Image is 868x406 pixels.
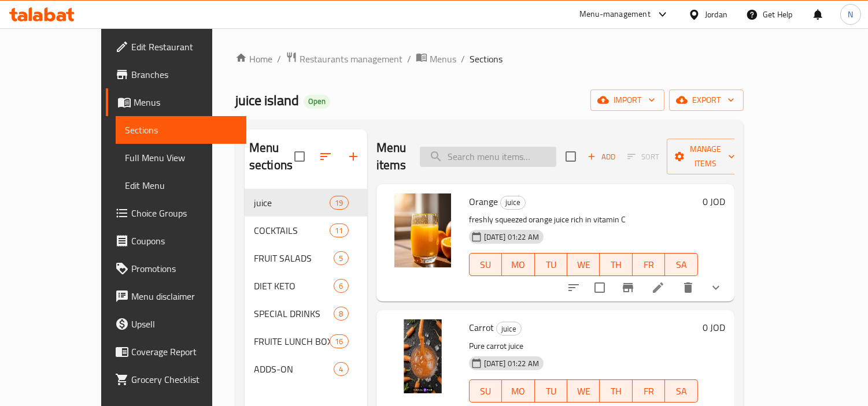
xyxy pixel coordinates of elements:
[670,383,693,400] span: SA
[235,51,744,66] nav: breadcrumb
[848,8,853,21] span: N
[245,189,367,217] div: juice19
[106,199,246,227] a: Choice Groups
[470,52,503,66] span: Sections
[540,383,563,400] span: TU
[474,256,497,273] span: SU
[420,147,556,167] input: search
[620,148,667,166] span: Select section first
[479,232,544,243] span: [DATE] 01:22 AM
[674,274,702,301] button: delete
[254,251,334,265] div: FRUIT SALADS
[665,253,697,276] button: SA
[469,213,698,227] p: freshly squeezed orange juice rich in vitamin C
[131,234,237,248] span: Coupons
[125,151,237,165] span: Full Menu View
[430,52,456,66] span: Menus
[604,383,627,400] span: TH
[106,33,246,61] a: Edit Restaurant
[116,172,246,199] a: Edit Menu
[633,253,665,276] button: FR
[131,345,237,359] span: Coverage Report
[567,379,600,403] button: WE
[245,327,367,355] div: FRUITE LUNCH BOX16
[469,253,502,276] button: SU
[496,322,522,336] div: juice
[131,206,237,220] span: Choice Groups
[300,52,402,66] span: Restaurants management
[705,8,727,21] div: Jordan
[474,383,497,400] span: SU
[330,336,348,347] span: 16
[469,379,502,403] button: SU
[703,319,725,336] h6: 0 JOD
[386,319,460,393] img: Carrot
[334,253,348,264] span: 5
[572,256,595,273] span: WE
[507,383,530,400] span: MO
[245,355,367,383] div: ADDS-ON4
[249,139,294,174] h2: Menu sections
[583,148,620,166] span: Add item
[131,262,237,275] span: Promotions
[116,144,246,172] a: Full Menu View
[407,52,411,66] li: /
[501,196,525,209] span: juice
[670,256,693,273] span: SA
[235,52,272,66] a: Home
[637,256,660,273] span: FR
[502,253,534,276] button: MO
[588,275,612,300] span: Select to update
[709,281,723,295] svg: Show Choices
[106,366,246,393] a: Grocery Checklist
[106,310,246,338] a: Upsell
[254,334,330,348] span: FRUITE LUNCH BOX
[651,281,665,295] a: Edit menu item
[502,379,534,403] button: MO
[106,61,246,88] a: Branches
[678,93,734,107] span: export
[416,51,456,66] a: Menus
[131,40,237,54] span: Edit Restaurant
[245,217,367,244] div: COCKTAILS11
[667,139,744,174] button: Manage items
[125,178,237,192] span: Edit Menu
[669,90,744,111] button: export
[245,244,367,272] div: FRUIT SALADS5
[469,339,698,353] p: Pure carrot juice
[535,379,567,403] button: TU
[106,255,246,282] a: Promotions
[287,144,312,169] span: Select all sections
[312,143,339,170] span: Sort sections
[334,307,348,321] div: items
[461,52,465,66] li: /
[254,362,334,376] div: ADDS-ON
[106,227,246,255] a: Coupons
[540,256,563,273] span: TU
[245,300,367,327] div: SPECIAL DRINKS8
[339,143,367,170] button: Add section
[535,253,567,276] button: TU
[497,322,521,336] span: juice
[134,95,237,109] span: Menus
[703,193,725,210] h6: 0 JOD
[334,362,348,376] div: items
[676,142,735,171] span: Manage items
[665,379,697,403] button: SA
[330,224,348,237] div: items
[254,196,330,210] span: juice
[633,379,665,403] button: FR
[500,196,526,210] div: juice
[106,282,246,310] a: Menu disclaimer
[604,256,627,273] span: TH
[254,224,330,237] span: COCKTAILS
[479,358,544,369] span: [DATE] 01:22 AM
[235,87,299,113] span: juice island
[469,193,498,210] span: Orange
[254,307,334,321] span: SPECIAL DRINKS
[572,383,595,400] span: WE
[334,364,348,375] span: 4
[304,95,330,109] div: Open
